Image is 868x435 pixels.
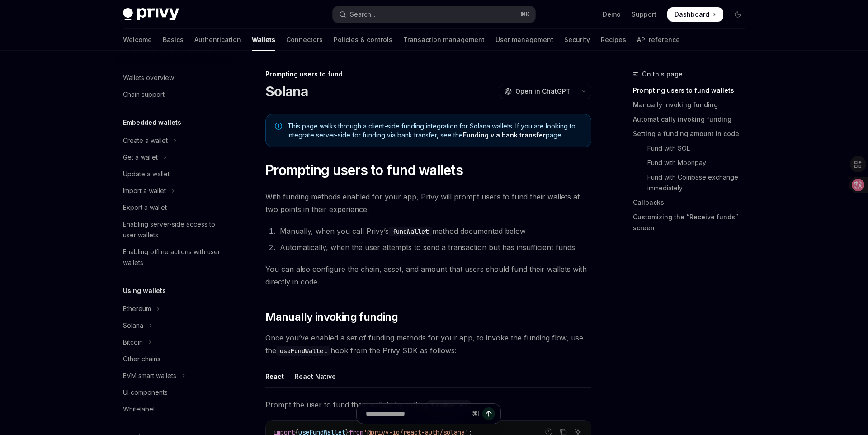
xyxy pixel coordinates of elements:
button: Open search [333,6,535,23]
span: This page walks through a client-side funding integration for Solana wallets. If you are looking ... [288,122,582,140]
span: On this page [642,69,683,80]
a: Demo [603,10,621,19]
a: User management [495,29,553,51]
a: Enabling server-side access to user wallets [116,216,231,243]
a: Update a wallet [116,166,231,182]
div: Create a wallet [123,135,168,146]
button: Toggle EVM smart wallets section [116,368,231,384]
span: Dashboard [675,10,709,19]
a: Security [564,29,590,51]
li: Manually, when you call Privy’s method documented below [277,225,591,237]
a: Welcome [123,29,152,51]
a: Prompting users to fund wallets [633,83,752,98]
span: You can also configure the chain, asset, and amount that users should fund their wallets with dir... [265,263,591,288]
a: Wallets [252,29,275,51]
a: Whitelabel [116,401,231,417]
div: Get a wallet [123,152,158,163]
a: Policies & controls [334,29,392,51]
a: Support [632,10,656,19]
h5: Using wallets [123,285,166,296]
a: API reference [637,29,680,51]
h5: Embedded wallets [123,117,181,128]
span: Manually invoking funding [265,310,398,324]
div: Bitcoin [123,337,143,348]
span: Open in ChatGPT [515,87,571,96]
a: Customizing the “Receive funds” screen [633,210,752,235]
a: Funding via bank transfer [463,131,546,139]
code: fundWallet [427,400,471,410]
code: fundWallet [389,227,432,236]
li: Automatically, when the user attempts to send a transaction but has insufficient funds [277,241,591,254]
a: Setting a funding amount in code [633,127,752,141]
div: Update a wallet [123,169,170,180]
button: Send message [482,407,495,420]
a: Authentication [194,29,241,51]
button: Toggle dark mode [731,7,745,22]
a: Callbacks [633,195,752,210]
a: UI components [116,384,231,401]
div: Chain support [123,89,165,100]
div: Solana [123,320,143,331]
span: ⌘ K [520,11,530,18]
input: Ask a question... [366,404,468,424]
svg: Note [275,123,282,130]
div: UI components [123,387,168,398]
span: Prompt the user to fund their wallets by calling . [265,398,591,411]
span: With funding methods enabled for your app, Privy will prompt users to fund their wallets at two p... [265,190,591,216]
button: Toggle Solana section [116,317,231,334]
button: Toggle Ethereum section [116,301,231,317]
a: Wallets overview [116,70,231,86]
a: Connectors [286,29,323,51]
a: Fund with SOL [633,141,752,156]
a: Export a wallet [116,199,231,216]
div: Whitelabel [123,404,155,415]
a: Fund with Coinbase exchange immediately [633,170,752,195]
button: Toggle Bitcoin section [116,334,231,350]
div: Export a wallet [123,202,167,213]
div: Other chains [123,354,160,364]
span: Prompting users to fund wallets [265,162,463,178]
a: Enabling offline actions with user wallets [116,244,231,271]
div: Ethereum [123,303,151,314]
h1: Solana [265,83,308,99]
a: Recipes [601,29,626,51]
div: Search... [350,9,375,20]
a: Chain support [116,86,231,103]
div: React [265,366,284,387]
button: Toggle Create a wallet section [116,132,231,149]
div: EVM smart wallets [123,370,176,381]
img: dark logo [123,8,179,21]
button: Toggle Get a wallet section [116,149,231,165]
a: Other chains [116,351,231,367]
div: Enabling server-side access to user wallets [123,219,226,241]
div: Wallets overview [123,72,174,83]
button: Open in ChatGPT [499,84,576,99]
code: useFundWallet [276,346,330,356]
a: Manually invoking funding [633,98,752,112]
a: Dashboard [667,7,723,22]
div: Enabling offline actions with user wallets [123,246,226,268]
a: Fund with Moonpay [633,156,752,170]
a: Automatically invoking funding [633,112,752,127]
a: Basics [163,29,184,51]
div: Prompting users to fund [265,70,591,79]
a: Transaction management [403,29,485,51]
div: Import a wallet [123,185,166,196]
button: Toggle Import a wallet section [116,183,231,199]
span: Once you’ve enabled a set of funding methods for your app, to invoke the funding flow, use the ho... [265,331,591,357]
div: React Native [295,366,336,387]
